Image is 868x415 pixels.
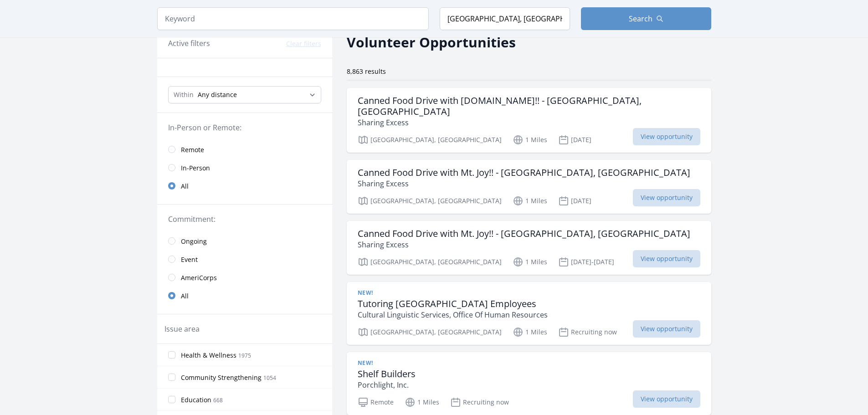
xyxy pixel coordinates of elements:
span: 1975 [238,352,251,359]
p: 1 Miles [513,134,547,145]
span: Remote [181,145,204,154]
p: 1 Miles [405,397,439,408]
p: Cultural Linguistic Services, Office Of Human Resources [358,309,548,320]
input: Education 668 [168,396,175,403]
p: 1 Miles [513,327,547,338]
span: In-Person [181,164,210,173]
p: Remote [358,397,394,408]
p: [DATE] [558,134,591,145]
span: Education [181,395,211,405]
span: Community Strengthening [181,373,262,382]
span: View opportunity [633,189,700,206]
a: Canned Food Drive with Mt. Joy!! - [GEOGRAPHIC_DATA], [GEOGRAPHIC_DATA] Sharing Excess [GEOGRAPHI... [347,160,711,214]
a: Event [157,250,332,268]
p: [DATE] [558,195,591,206]
input: Health & Wellness 1975 [168,351,175,359]
input: Community Strengthening 1054 [168,374,175,381]
button: Search [581,7,711,30]
p: [GEOGRAPHIC_DATA], [GEOGRAPHIC_DATA] [358,195,502,206]
span: 668 [213,396,223,404]
button: Clear filters [286,39,321,48]
span: Search [629,13,652,24]
a: Canned Food Drive with [DOMAIN_NAME]!! - [GEOGRAPHIC_DATA], [GEOGRAPHIC_DATA] Sharing Excess [GEO... [347,88,711,153]
span: 1054 [263,374,276,382]
span: View opportunity [633,320,700,338]
legend: Commitment: [168,214,321,225]
a: Canned Food Drive with Mt. Joy!! - [GEOGRAPHIC_DATA], [GEOGRAPHIC_DATA] Sharing Excess [GEOGRAPHI... [347,221,711,275]
a: AmeriCorps [157,268,332,287]
p: 1 Miles [513,195,547,206]
a: Remote [157,140,332,159]
span: 8,863 results [347,67,386,76]
input: Keyword [157,7,429,30]
span: New! [358,289,373,297]
a: All [157,177,332,195]
span: AmeriCorps [181,273,217,282]
p: Recruiting now [558,327,617,338]
span: Health & Wellness [181,351,236,360]
h2: Volunteer Opportunities [347,32,516,52]
a: In-Person [157,159,332,177]
span: Event [181,255,198,264]
h3: Canned Food Drive with Mt. Joy!! - [GEOGRAPHIC_DATA], [GEOGRAPHIC_DATA] [358,167,690,178]
span: Ongoing [181,237,207,246]
h3: Canned Food Drive with [DOMAIN_NAME]!! - [GEOGRAPHIC_DATA], [GEOGRAPHIC_DATA] [358,95,700,117]
p: [GEOGRAPHIC_DATA], [GEOGRAPHIC_DATA] [358,327,502,338]
h3: Shelf Builders [358,369,416,379]
span: View opportunity [633,128,700,145]
select: Search Radius [168,86,321,103]
p: 1 Miles [513,256,547,267]
p: [DATE]-[DATE] [558,256,614,267]
p: [GEOGRAPHIC_DATA], [GEOGRAPHIC_DATA] [358,256,502,267]
p: Sharing Excess [358,178,690,189]
p: Porchlight, Inc. [358,379,416,390]
p: Sharing Excess [358,117,700,128]
input: Location [440,7,570,30]
p: Sharing Excess [358,239,690,250]
h3: Active filters [168,38,210,49]
h3: Canned Food Drive with Mt. Joy!! - [GEOGRAPHIC_DATA], [GEOGRAPHIC_DATA] [358,228,690,239]
span: All [181,292,189,301]
span: All [181,182,189,191]
span: View opportunity [633,390,700,408]
h3: Tutoring [GEOGRAPHIC_DATA] Employees [358,298,548,309]
span: View opportunity [633,250,700,267]
a: New! Tutoring [GEOGRAPHIC_DATA] Employees Cultural Linguistic Services, Office Of Human Resources... [347,282,711,345]
a: New! Shelf Builders Porchlight, Inc. Remote 1 Miles Recruiting now View opportunity [347,352,711,415]
p: Recruiting now [450,397,509,408]
p: [GEOGRAPHIC_DATA], [GEOGRAPHIC_DATA] [358,134,502,145]
legend: In-Person or Remote: [168,122,321,133]
a: Ongoing [157,232,332,250]
span: New! [358,359,373,367]
legend: Issue area [164,323,200,334]
a: All [157,287,332,305]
